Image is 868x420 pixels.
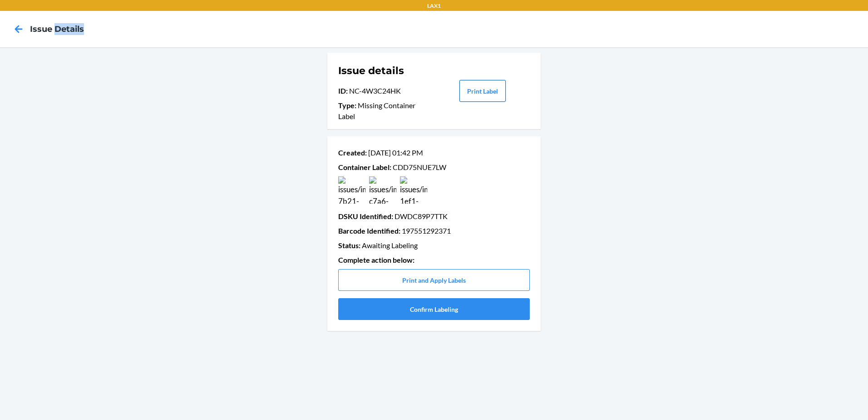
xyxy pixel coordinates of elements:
[338,86,348,95] span: ID :
[338,298,530,320] button: Confirm Labeling
[338,226,400,235] span: Barcode Identified :
[338,85,433,96] p: NC-4W3C24HK
[459,80,506,102] button: Print Label
[400,176,427,204] img: issues/images/8fb81f90-1ef1-45ff-86e4-a94bcee0554f.jpg
[30,23,84,35] h4: Issue details
[338,147,530,158] p: [DATE] 01:42 PM
[338,212,393,220] span: DSKU Identified :
[338,101,356,110] span: Type :
[338,240,530,251] p: Awaiting Labeling
[338,255,414,264] span: Complete action below :
[369,176,396,204] img: issues/images/57d6e67f-c7a6-48a2-845a-e22838c310d9.jpg
[338,162,530,173] p: CDD75NUE7LW
[338,64,433,78] h1: Issue details
[338,211,530,222] p: DWDC89P7TTK
[338,225,530,236] p: 197551292371
[338,241,360,250] span: Status :
[338,100,433,122] p: Missing Container Label
[338,163,391,171] span: Container Label :
[338,176,365,204] img: issues/images/aad3263a-7b21-4350-86cc-1d9c8cede76c.jpg
[338,269,530,291] button: Print and Apply Labels
[427,2,441,10] p: LAX1
[338,148,367,157] span: Created :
